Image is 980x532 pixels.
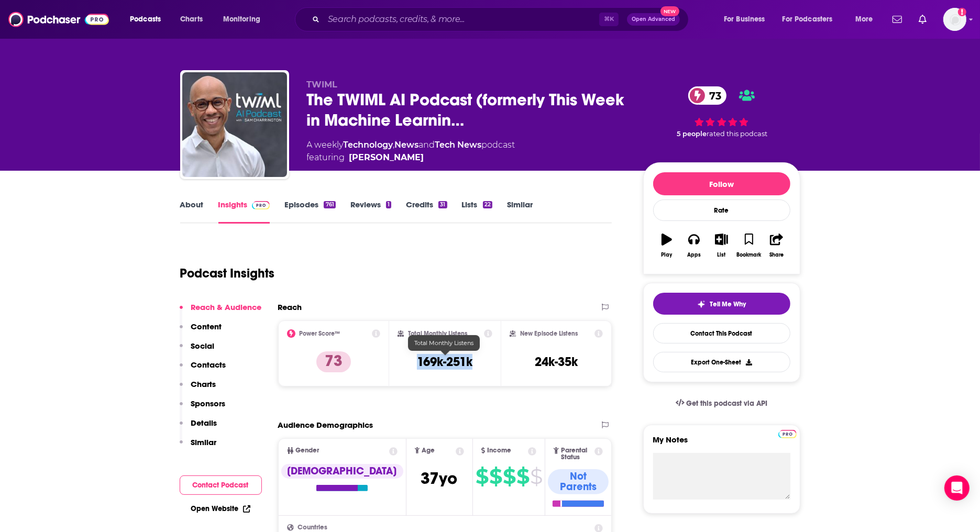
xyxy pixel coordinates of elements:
button: open menu [216,11,274,28]
span: featuring [307,151,515,164]
label: My Notes [653,435,790,453]
button: open menu [848,11,886,28]
a: Pro website [778,428,797,438]
img: User Profile [943,8,966,31]
span: , [393,140,395,150]
input: Search podcasts, credits, & more... [324,11,599,28]
div: [DEMOGRAPHIC_DATA] [281,464,403,479]
a: Sam Charrington [349,151,424,164]
img: tell me why sparkle [697,300,706,308]
span: Get this podcast via API [686,399,767,408]
button: Show profile menu [943,8,966,31]
span: Gender [296,447,320,454]
span: TWIML [307,80,338,90]
span: Monitoring [223,12,260,27]
img: The TWIML AI Podcast (formerly This Week in Machine Learning & Artificial Intelligence) [182,72,287,177]
p: Content [191,322,222,331]
p: Details [191,418,217,428]
button: Export One-Sheet [653,352,790,372]
button: open menu [717,11,778,28]
img: Podchaser Pro [252,201,270,209]
span: ⌘ K [599,13,619,26]
p: Similar [191,437,217,447]
button: Bookmark [735,227,763,264]
svg: Add a profile image [958,8,966,16]
button: Sponsors [180,398,226,418]
button: Social [180,341,215,360]
div: Search podcasts, credits, & more... [305,7,699,31]
a: Open Website [191,504,250,513]
a: InsightsPodchaser Pro [218,199,270,224]
a: Get this podcast via API [667,391,776,416]
a: Reviews1 [350,199,391,224]
p: 73 [316,351,351,372]
div: 31 [438,201,447,208]
span: $ [476,468,488,485]
p: Sponsors [191,398,226,408]
a: Contact This Podcast [653,323,790,343]
span: $ [516,468,529,485]
span: $ [503,468,515,485]
p: Contacts [191,360,226,370]
h2: New Episode Listens [520,330,578,337]
button: open menu [123,11,174,28]
button: Contacts [180,360,226,379]
div: Rate [653,199,790,221]
img: Podchaser - Follow, Share and Rate Podcasts [8,9,109,29]
button: open menu [776,11,848,28]
a: News [395,140,419,150]
div: 1 [386,201,391,208]
h2: Audience Demographics [278,420,373,430]
span: Tell Me Why [710,300,746,308]
button: Content [180,322,222,341]
div: 22 [483,201,492,208]
div: A weekly podcast [307,139,515,164]
span: Total Monthly Listens [414,339,474,347]
span: rated this podcast [707,130,768,138]
span: and [419,140,435,150]
button: Play [653,227,680,264]
button: Follow [653,172,790,195]
p: Reach & Audience [191,302,262,312]
span: New [660,6,679,16]
button: Details [180,418,217,437]
button: tell me why sparkleTell Me Why [653,293,790,315]
span: Income [487,447,511,454]
span: Countries [298,524,328,531]
span: Open Advanced [632,17,675,22]
a: Credits31 [406,199,447,224]
span: Parental Status [561,447,593,461]
button: List [708,227,735,264]
a: Lists22 [462,199,492,224]
h2: Power Score™ [300,330,340,337]
div: Open Intercom Messenger [944,475,970,501]
a: 73 [688,86,726,105]
span: 5 people [677,130,707,138]
h3: 169k-251k [417,354,472,370]
a: Tech News [435,140,482,150]
a: Episodes761 [284,199,335,224]
span: For Business [724,12,765,27]
button: Similar [180,437,217,457]
button: Open AdvancedNew [627,13,680,26]
img: Podchaser Pro [778,430,797,438]
h1: Podcast Insights [180,265,275,281]
div: Play [661,252,672,258]
span: More [855,12,873,27]
a: Technology [344,140,393,150]
div: List [718,252,726,258]
a: Show notifications dropdown [888,10,906,28]
button: Apps [680,227,708,264]
div: Bookmark [736,252,761,258]
p: Charts [191,379,216,389]
span: For Podcasters [783,12,833,27]
span: Logged in as mdaniels [943,8,966,31]
span: 37 yo [421,468,458,489]
button: Share [763,227,790,264]
div: Apps [687,252,701,258]
a: About [180,199,204,224]
span: Charts [180,12,203,27]
span: 73 [699,86,726,105]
